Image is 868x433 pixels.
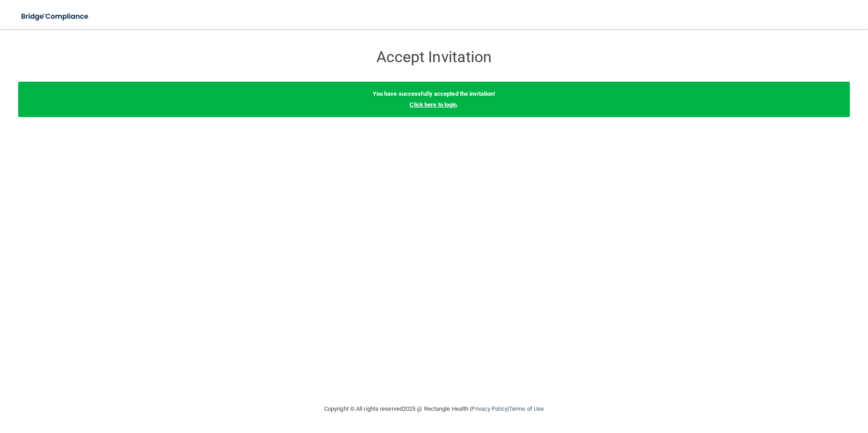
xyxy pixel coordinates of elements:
a: Terms of Use [509,405,544,412]
iframe: Drift Widget Chat Controller [711,369,857,405]
div: Copyright © All rights reserved 2025 @ Rectangle Health | | [268,394,600,423]
img: bridge_compliance_login_screen.278c3ca4.svg [14,7,97,26]
a: Privacy Policy [471,405,507,412]
a: Click here to login [409,101,457,108]
b: You have successfully accepted the invitation! [373,90,496,97]
h3: Accept Invitation [268,49,600,65]
div: . [18,82,850,117]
